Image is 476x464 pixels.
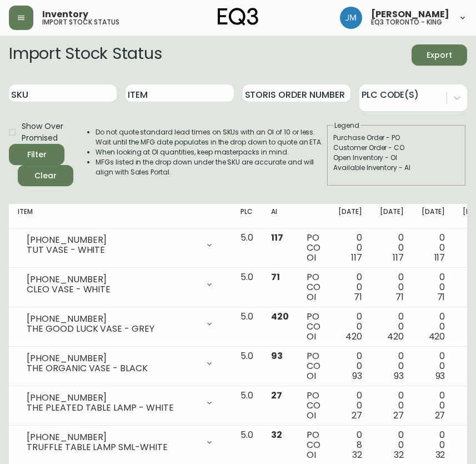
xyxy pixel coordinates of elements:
[96,157,326,177] li: MFGs listed in the drop down under the SKU are accurate and will align with Sales Portal.
[27,169,64,183] span: Clear
[27,148,47,162] div: Filter
[18,272,223,297] div: [PHONE_NUMBER]CLEO VASE - WHITE
[271,389,282,402] span: 27
[333,163,460,173] div: Available Inventory - AI
[338,233,362,263] div: 0 0
[307,312,320,342] div: PO CO
[307,448,316,461] span: OI
[27,353,198,363] div: [PHONE_NUMBER]
[218,8,259,26] img: logo
[422,233,445,263] div: 0 0
[307,291,316,303] span: OI
[307,330,316,343] span: OI
[27,235,198,245] div: [PHONE_NUMBER]
[333,133,460,143] div: Purchase Order - PO
[27,245,198,255] div: TUT VASE - WHITE
[393,409,404,422] span: 27
[96,147,326,157] li: When looking at OI quantities, keep masterpacks in mind.
[387,330,404,343] span: 420
[434,251,445,264] span: 117
[27,363,198,373] div: THE ORGANIC VASE - BLACK
[42,19,119,26] h5: import stock status
[380,312,404,342] div: 0 0
[393,251,404,264] span: 117
[371,10,449,19] span: [PERSON_NAME]
[435,448,445,461] span: 32
[22,121,64,144] span: Show Over Promised
[27,403,198,413] div: THE PLEATED TABLE LAMP - WHITE
[307,233,320,263] div: PO CO
[307,430,320,460] div: PO CO
[232,307,262,347] td: 5.0
[232,204,262,228] th: PLC
[307,391,320,421] div: PO CO
[27,324,198,334] div: THE GOOD LUCK VASE - GREY
[27,314,198,324] div: [PHONE_NUMBER]
[429,330,445,343] span: 420
[96,127,326,147] li: Do not quote standard lead times on SKUs with an OI of 10 or less. Wait until the MFG date popula...
[345,330,362,343] span: 420
[354,291,362,303] span: 71
[422,351,445,381] div: 0 0
[422,391,445,421] div: 0 0
[394,448,404,461] span: 32
[18,391,223,415] div: [PHONE_NUMBER]THE PLEATED TABLE LAMP - WHITE
[262,204,298,228] th: AI
[271,231,283,244] span: 117
[27,432,198,442] div: [PHONE_NUMBER]
[422,312,445,342] div: 0 0
[412,44,467,66] button: Export
[9,144,64,165] button: Filter
[333,153,460,163] div: Open Inventory - OI
[27,285,198,295] div: CLEO VASE - WHITE
[371,204,413,228] th: [DATE]
[420,48,458,62] span: Export
[395,291,404,303] span: 71
[338,351,362,381] div: 0 0
[232,386,262,426] td: 5.0
[9,204,232,228] th: Item
[307,409,316,422] span: OI
[380,233,404,263] div: 0 0
[380,351,404,381] div: 0 0
[380,272,404,302] div: 0 0
[380,391,404,421] div: 0 0
[413,204,454,228] th: [DATE]
[18,233,223,257] div: [PHONE_NUMBER]TUT VASE - WHITE
[351,251,362,264] span: 117
[307,351,320,381] div: PO CO
[307,251,316,264] span: OI
[352,370,362,382] span: 93
[333,143,460,153] div: Customer Order - CO
[9,44,162,66] h2: Import Stock Status
[232,228,262,268] td: 5.0
[271,350,283,362] span: 93
[338,430,362,460] div: 0 8
[232,347,262,386] td: 5.0
[18,165,73,186] button: Clear
[437,291,445,303] span: 71
[422,430,445,460] div: 0 0
[371,19,442,26] h5: eq3 toronto - king
[232,268,262,307] td: 5.0
[27,275,198,285] div: [PHONE_NUMBER]
[338,272,362,302] div: 0 0
[340,7,362,29] img: b88646003a19a9f750de19192e969c24
[18,351,223,376] div: [PHONE_NUMBER]THE ORGANIC VASE - BLACK
[307,370,316,382] span: OI
[380,430,404,460] div: 0 0
[18,312,223,336] div: [PHONE_NUMBER]THE GOOD LUCK VASE - GREY
[307,272,320,302] div: PO CO
[27,442,198,452] div: TRUFFLE TABLE LAMP SML-WHITE
[329,204,371,228] th: [DATE]
[422,272,445,302] div: 0 0
[352,409,362,422] span: 27
[394,370,404,382] span: 93
[42,10,88,19] span: Inventory
[333,121,360,131] legend: Legend
[338,391,362,421] div: 0 0
[271,271,280,283] span: 71
[352,448,362,461] span: 32
[338,312,362,342] div: 0 0
[271,428,282,441] span: 32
